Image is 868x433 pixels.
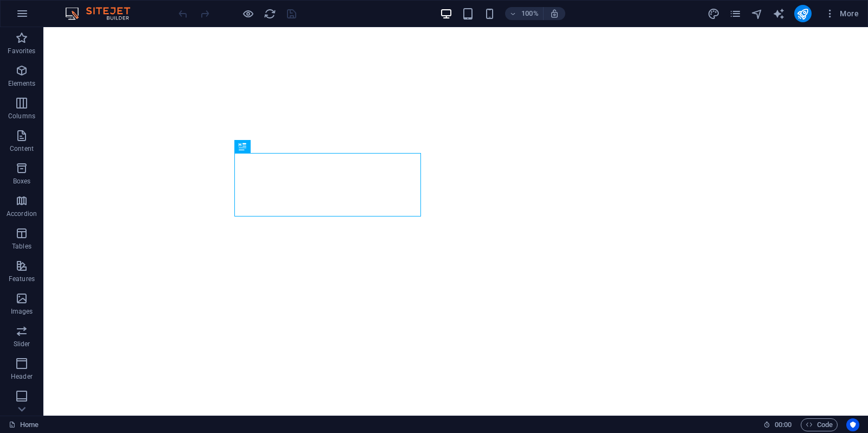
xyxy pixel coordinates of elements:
[763,418,792,431] h6: Session time
[9,275,35,283] p: Features
[550,9,559,18] i: On resize automatically adjust zoom level to fit chosen device.
[751,7,764,20] button: navigator
[751,8,763,20] i: Navigator
[13,177,31,186] p: Boxes
[62,7,144,20] img: Editor Logo
[11,307,33,316] p: Images
[9,418,39,431] a: Click to cancel selection. Double-click to open Pages
[241,7,254,20] button: Click here to leave preview mode and continue editing
[782,421,784,429] span: :
[12,242,31,251] p: Tables
[707,8,720,20] i: Design (Ctrl+Alt+Y)
[773,8,785,20] i: AI Writer
[806,418,833,431] span: Code
[825,8,859,19] span: More
[8,112,35,120] p: Columns
[521,7,539,20] h6: 100%
[505,7,544,20] button: 100%
[775,418,792,431] span: 00 00
[794,5,812,22] button: publish
[8,79,36,88] p: Elements
[10,144,34,153] p: Content
[8,47,35,55] p: Favorites
[14,340,30,348] p: Slider
[7,209,37,218] p: Accordion
[263,7,276,20] button: reload
[264,8,276,20] i: Reload page
[801,418,838,431] button: Code
[729,8,742,20] i: Pages (Ctrl+Alt+S)
[846,418,859,431] button: Usercentrics
[729,7,742,20] button: pages
[796,8,809,20] i: Publish
[11,372,33,381] p: Header
[773,7,786,20] button: text_generator
[707,7,720,20] button: design
[820,5,863,22] button: More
